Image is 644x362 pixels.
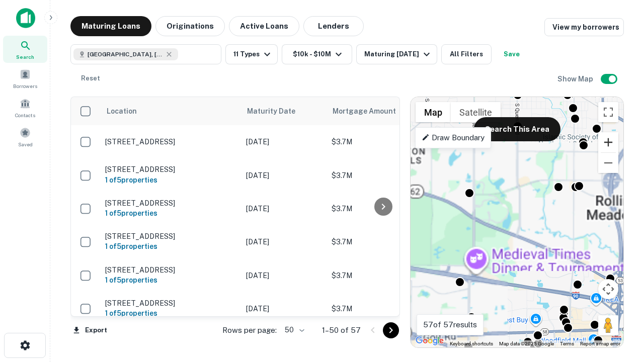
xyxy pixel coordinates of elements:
h6: 1 of 5 properties [105,241,236,252]
button: Show street map [416,102,451,122]
p: [DATE] [246,303,321,314]
span: Map data ©2025 Google [499,341,554,346]
iframe: Chat Widget [594,249,644,298]
th: Mortgage Amount [327,97,437,125]
span: Contacts [15,111,35,119]
button: Originations [155,16,225,36]
button: Maturing [DATE] [356,44,437,64]
span: Maturity Date [247,105,308,117]
a: Search [3,36,47,63]
button: Export [70,323,110,338]
h6: 1 of 5 properties [105,275,236,286]
p: [STREET_ADDRESS] [105,199,236,208]
a: Report a map error [580,341,620,346]
p: [DATE] [246,203,321,214]
p: [DATE] [246,236,321,247]
p: [STREET_ADDRESS] [105,232,236,241]
button: Lenders [303,16,364,36]
button: Active Loans [229,16,299,36]
p: Draw Boundary [422,132,485,144]
th: Location [100,97,241,125]
p: $3.7M [332,236,432,247]
p: $3.7M [332,203,432,214]
p: [DATE] [246,136,321,147]
button: Zoom in [598,132,618,152]
button: Go to next page [383,322,399,338]
button: All Filters [441,44,492,64]
button: Drag Pegman onto the map to open Street View [598,315,618,335]
th: Maturity Date [241,97,327,125]
p: [STREET_ADDRESS] [105,137,236,146]
h6: 1 of 5 properties [105,208,236,219]
p: [DATE] [246,170,321,181]
button: Zoom out [598,153,618,173]
span: Saved [18,140,33,148]
a: Open this area in Google Maps (opens a new window) [413,334,446,347]
div: 0 0 [411,97,623,347]
p: [STREET_ADDRESS] [105,299,236,308]
a: View my borrowers [544,18,624,36]
img: capitalize-icon.png [16,8,35,28]
h6: 1 of 5 properties [105,308,236,319]
div: 50 [281,323,306,337]
span: Borrowers [13,82,37,90]
p: Rows per page: [222,324,277,336]
button: Search This Area [474,117,560,141]
p: $3.7M [332,303,432,314]
div: Maturing [DATE] [364,48,433,60]
img: Google [413,334,446,347]
a: Terms [560,341,574,346]
span: Search [16,53,34,61]
p: [STREET_ADDRESS] [105,165,236,174]
button: Reset [74,68,107,88]
p: 1–50 of 57 [322,324,361,336]
button: Toggle fullscreen view [598,102,618,122]
a: Saved [3,123,47,150]
p: $3.7M [332,270,432,281]
button: 11 Types [225,44,278,64]
span: Mortgage Amount [333,105,409,117]
a: Borrowers [3,65,47,92]
p: $3.7M [332,136,432,147]
p: [DATE] [246,270,321,281]
a: Contacts [3,94,47,121]
button: Maturing Loans [70,16,151,36]
button: Save your search to get updates of matches that match your search criteria. [496,44,528,64]
button: Keyboard shortcuts [450,340,493,347]
span: [GEOGRAPHIC_DATA], [GEOGRAPHIC_DATA] [88,50,163,59]
p: $3.7M [332,170,432,181]
span: Location [106,105,137,117]
h6: Show Map [557,73,595,84]
h6: 1 of 5 properties [105,174,236,186]
p: 57 of 57 results [423,319,477,331]
button: $10k - $10M [282,44,352,64]
button: Show satellite imagery [451,102,501,122]
p: [STREET_ADDRESS] [105,265,236,275]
